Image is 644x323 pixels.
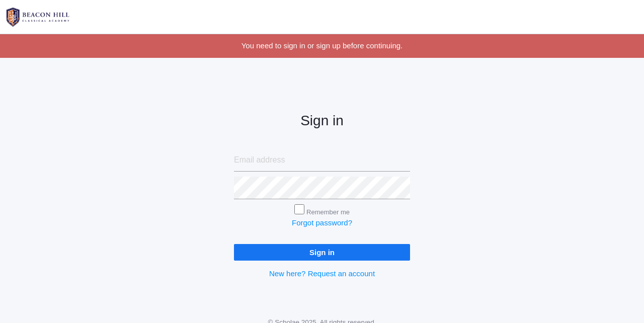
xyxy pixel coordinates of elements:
input: Email address [234,149,410,172]
h2: Sign in [234,113,410,129]
input: Sign in [234,244,410,261]
a: Forgot password? [292,218,352,227]
label: Remember me [306,208,350,216]
a: New here? Request an account [269,269,375,278]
